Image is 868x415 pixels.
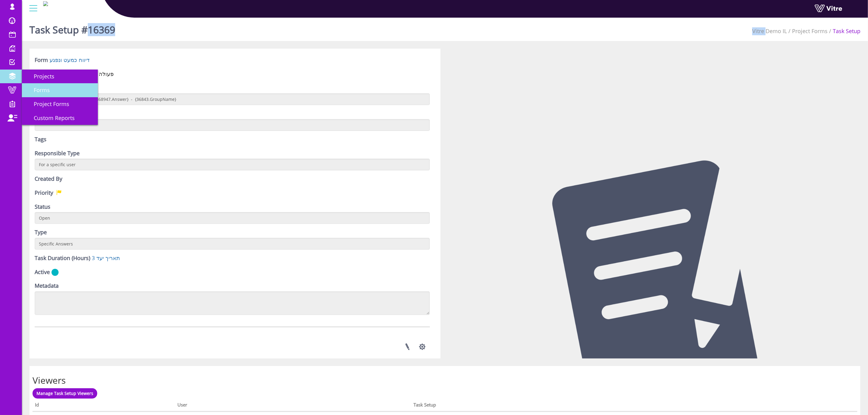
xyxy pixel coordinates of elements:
[22,97,98,111] a: Project Forms
[26,114,75,122] span: Custom Reports
[92,254,120,262] a: 3 תאריך יעד
[35,56,48,64] label: Form
[29,15,115,41] h1: Task Setup #16369
[35,175,62,183] label: Created By
[35,268,50,276] label: Active
[35,228,47,236] label: Type
[752,27,787,35] a: Vitre Demo IL
[35,254,90,262] label: Task Duration (Hours)
[26,100,69,108] span: Project Forms
[175,400,411,412] th: User
[792,27,828,35] a: Project Forms
[35,203,50,211] label: Status
[36,390,93,396] span: Manage Task Setup Viewers
[22,111,98,125] a: Custom Reports
[35,189,53,197] label: Priority
[411,400,857,412] th: Task Setup
[51,269,59,276] img: yes
[33,400,175,412] th: Id
[26,86,50,94] span: Forms
[43,1,48,6] img: Logo-Web.png
[35,149,80,157] label: Responsible Type
[50,56,90,63] a: דיווח כמעט ונפגע
[33,388,97,399] a: Manage Task Setup Viewers
[22,70,98,84] a: Projects
[35,282,59,290] label: Metadata
[26,73,54,80] span: Projects
[35,135,46,143] label: Tags
[22,83,98,97] a: Forms
[828,27,860,35] li: Task Setup
[33,375,857,385] h2: Viewers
